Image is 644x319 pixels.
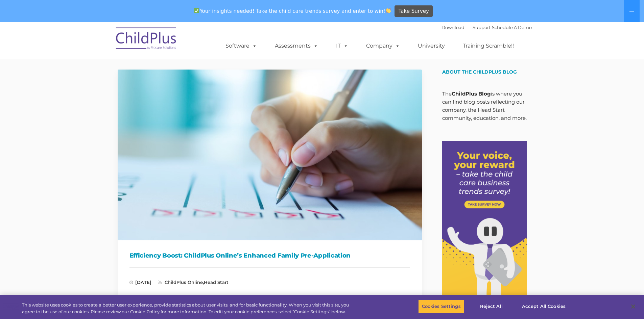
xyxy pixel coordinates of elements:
a: Support [473,25,491,30]
a: Take Survey [395,5,433,17]
button: Close [626,299,641,314]
a: Download [442,25,464,30]
img: 👏 [386,8,391,13]
a: ChildPlus Online [165,280,203,285]
a: Training Scramble!! [456,39,521,53]
a: University [411,39,452,53]
a: Assessments [268,39,325,53]
img: ChildPlus by Procare Solutions [113,23,180,56]
a: Schedule A Demo [492,25,532,30]
strong: ChildPlus Blog [452,90,491,97]
p: The is where you can find blog posts reflecting our company, the Head Start community, education,... [442,90,527,122]
button: Accept All Cookies [518,299,569,314]
img: ✅ [194,8,199,13]
a: Software [219,39,264,53]
font: | [442,25,532,30]
img: Efficiency Boost: ChildPlus Online's Enhanced Family Pre-Application Process - Streamlining Appli... [118,70,422,240]
span: Take Survey [399,5,429,17]
button: Reject All [470,299,512,314]
a: Head Start [204,280,229,285]
span: [DATE] [129,280,151,285]
span: , [158,280,229,285]
a: IT [329,39,355,53]
span: Your insights needed! Take the child care trends survey and enter to win! [191,4,394,18]
span: About the ChildPlus Blog [442,69,517,75]
a: Company [359,39,407,53]
div: This website uses cookies to create a better user experience, provide statistics about user visit... [22,302,354,315]
h1: Efficiency Boost: ChildPlus Online’s Enhanced Family Pre-Application [129,250,410,261]
button: Cookies Settings [418,299,464,314]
